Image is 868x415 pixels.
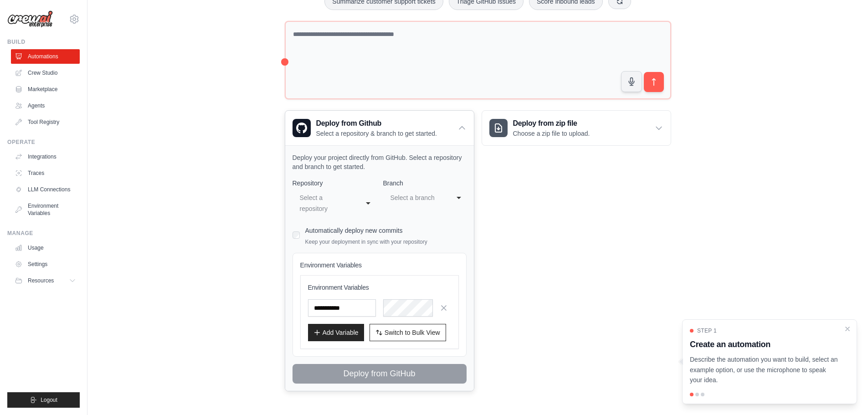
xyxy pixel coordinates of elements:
[383,179,467,188] label: Branch
[7,392,80,408] button: Logout
[305,238,427,246] p: Keep your deployment in sync with your repository
[11,257,80,272] a: Settings
[305,227,403,234] label: Automatically deploy new commits
[690,338,838,351] h3: Create an automation
[697,327,717,334] span: Step 1
[300,192,350,214] div: Select a repository
[11,273,80,288] button: Resources
[690,354,838,385] p: Describe the automation you want to build, select an example option, or use the microphone to spe...
[293,364,467,384] button: Deploy from GitHub
[11,241,80,255] a: Usage
[293,153,467,171] p: Deploy your project directly from GitHub. Select a repository and branch to get started.
[11,166,80,180] a: Traces
[28,277,54,284] span: Resources
[11,182,80,197] a: LLM Connections
[11,66,80,80] a: Crew Studio
[11,98,80,113] a: Agents
[513,129,590,138] p: Choose a zip file to upload.
[293,179,376,188] label: Repository
[308,324,364,341] button: Add Variable
[300,261,459,270] h4: Environment Variables
[7,138,80,146] div: Operate
[7,230,80,237] div: Manage
[11,82,80,97] a: Marketplace
[385,328,440,337] span: Switch to Bulk View
[822,371,868,415] iframe: Chat Widget
[390,192,441,203] div: Select a branch
[513,118,590,129] h3: Deploy from zip file
[11,199,80,220] a: Environment Variables
[11,115,80,129] a: Tool Registry
[7,38,80,46] div: Build
[308,283,451,292] h3: Environment Variables
[11,49,80,64] a: Automations
[316,129,437,138] p: Select a repository & branch to get started.
[41,396,57,404] span: Logout
[844,325,851,333] button: Close walkthrough
[370,324,446,341] button: Switch to Bulk View
[7,10,53,28] img: Logo
[11,149,80,164] a: Integrations
[316,118,437,129] h3: Deploy from Github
